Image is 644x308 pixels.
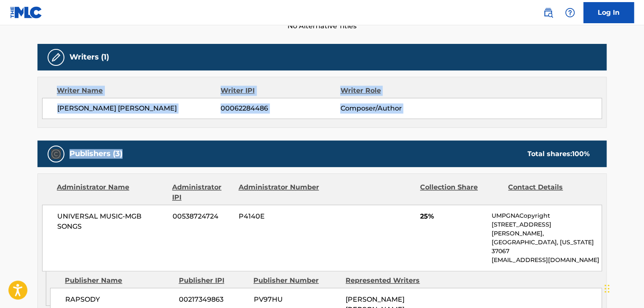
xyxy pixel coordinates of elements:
iframe: Chat Widget [602,267,644,308]
p: [EMAIL_ADDRESS][DOMAIN_NAME] [492,256,601,265]
a: Public Search [540,4,556,21]
img: Writers [51,52,61,62]
div: Administrator Name [57,182,166,203]
span: 00217349863 [179,294,247,305]
div: Collection Share [420,182,502,203]
p: [GEOGRAPHIC_DATA], [US_STATE] 37067 [492,238,601,256]
span: No Alternative Titles [37,21,607,31]
div: Publisher IPI [178,276,247,286]
img: MLC Logo [10,6,43,19]
div: Writer Name [57,86,221,96]
div: Arrastrar [604,276,609,301]
span: RAPSODY [65,294,173,305]
span: P4140E [239,211,320,222]
span: 25% [420,211,485,222]
span: UNIVERSAL MUSIC-MGB SONGS [57,211,166,232]
span: 00538724724 [173,211,232,222]
div: Publisher Name [65,276,172,286]
p: UMPGNACopyright [492,211,601,220]
img: search [543,8,553,18]
div: Administrator IPI [172,182,232,203]
div: Administrator Number [238,182,320,203]
img: Publishers [51,149,61,159]
div: Contact Details [508,182,590,203]
span: [PERSON_NAME] [PERSON_NAME] [57,103,221,113]
h5: Publishers (3) [69,149,122,159]
span: PV97HU [253,294,339,305]
div: Help [562,4,578,21]
div: Writer Role [340,86,449,96]
span: Composer/Author [340,103,449,113]
a: Log In [583,2,634,23]
div: Widget de chat [602,267,644,308]
img: help [565,8,575,18]
div: Total shares: [527,149,590,159]
div: Publisher Number [253,276,339,286]
h5: Writers (1) [69,52,109,62]
span: 100 % [572,150,590,158]
div: Represented Writers [346,276,431,286]
div: Writer IPI [221,86,341,96]
p: [STREET_ADDRESS][PERSON_NAME], [492,220,601,238]
span: 00062284486 [221,103,340,113]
